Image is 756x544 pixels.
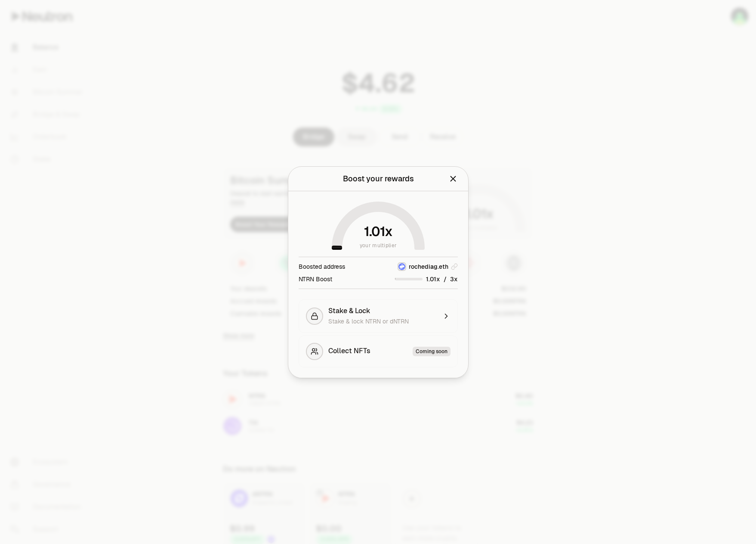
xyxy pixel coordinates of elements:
button: Rabby Walletrochediag.eth [398,262,458,271]
span: Collect NFTs [328,347,370,356]
span: Stake & Lock [328,307,370,315]
div: NTRN Boost [299,274,332,283]
div: Coming soon [413,347,451,356]
span: rochediag.eth [409,262,448,271]
span: Stake & lock NTRN or dNTRN [328,317,409,325]
div: Boosted address [299,262,345,271]
div: / [395,274,458,283]
button: Collect NFTsComing soon [299,336,458,367]
button: Close [448,173,458,185]
img: Rabby Wallet [398,263,405,270]
span: your multiplier [359,241,397,250]
div: Boost your rewards [343,173,413,185]
button: Stake & LockStake & lock NTRN or dNTRN [299,299,458,333]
